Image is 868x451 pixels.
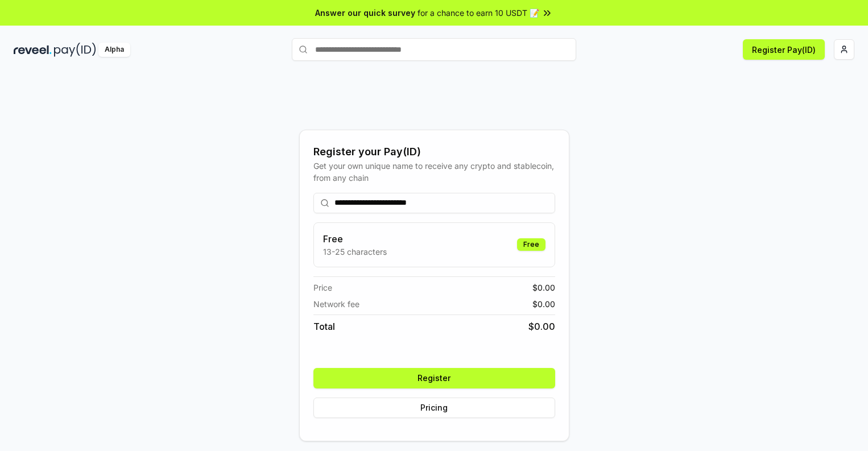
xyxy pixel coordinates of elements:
[418,7,539,19] span: for a chance to earn 10 USDT 📝
[313,144,555,160] div: Register your Pay(ID)
[323,246,387,258] p: 13-25 characters
[313,320,335,333] span: Total
[54,43,96,57] img: pay_id
[98,43,130,57] div: Alpha
[532,298,555,310] span: $ 0.00
[323,232,387,246] h3: Free
[313,398,555,418] button: Pricing
[14,43,52,57] img: reveel_dark
[532,282,555,293] span: $ 0.00
[313,298,359,310] span: Network fee
[528,320,555,333] span: $ 0.00
[315,7,415,19] span: Answer our quick survey
[313,282,332,293] span: Price
[743,39,825,60] button: Register Pay(ID)
[517,238,545,251] div: Free
[313,160,555,184] div: Get your own unique name to receive any crypto and stablecoin, from any chain
[313,368,555,388] button: Register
